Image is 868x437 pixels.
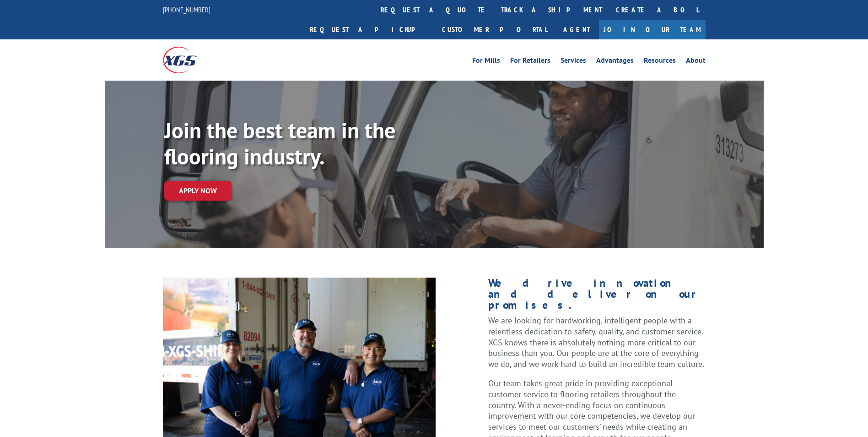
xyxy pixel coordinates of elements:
[472,57,500,67] a: For Mills
[303,20,435,39] a: Request a pickup
[163,5,210,14] a: [PHONE_NUMBER]
[164,181,232,201] a: Apply now
[561,57,586,67] a: Services
[599,20,706,39] a: Join Our Team
[435,20,554,39] a: Customer Portal
[554,20,599,39] a: Agent
[596,57,634,67] a: Advantages
[488,315,705,378] p: We are looking for hardworking, intelligent people with a relentless dedication to safety, qualit...
[488,278,705,315] h1: We drive innovation and deliver on our promises.
[644,57,676,67] a: Resources
[164,116,395,171] strong: Join the best team in the flooring industry.
[686,57,706,67] a: About
[510,57,550,67] a: For Retailers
